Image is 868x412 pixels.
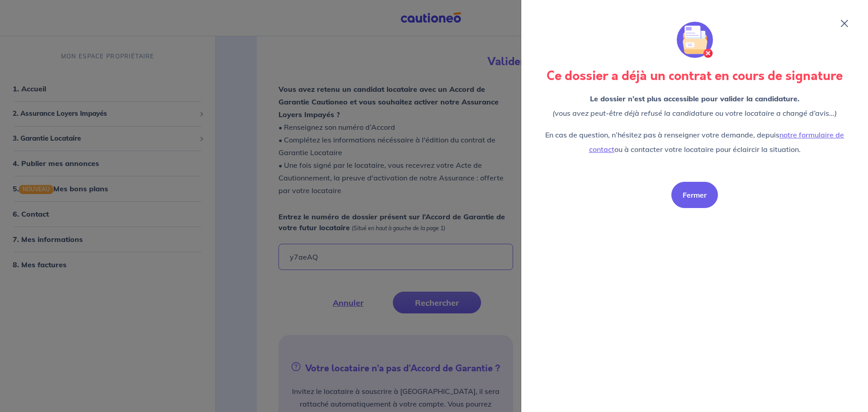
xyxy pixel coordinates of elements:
[590,94,799,103] strong: Le dossier n’est plus accessible pour valider la candidature.
[543,128,846,156] p: En cas de question, n’hésitez pas à renseigner votre demande, depuis ou à contacter votre locatai...
[552,109,837,118] em: (vous avez peut-être déjà refusé la candidature ou votre locataire a changé d’avis...)
[547,67,843,85] strong: Ce dossier a déjà un contrat en cours de signature
[589,130,844,154] a: notre formulaire de contact
[677,22,713,58] img: illu_folder_cancel.svg
[671,182,718,208] button: Fermer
